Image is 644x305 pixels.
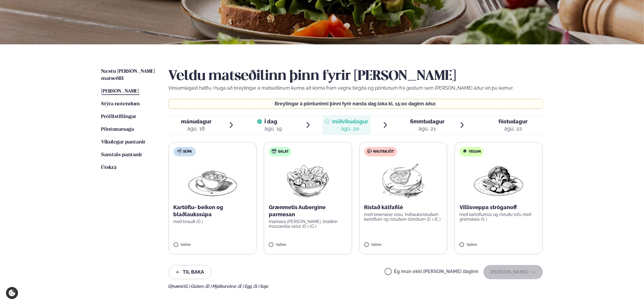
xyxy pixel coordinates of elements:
span: (G ) Glúten , [184,284,206,289]
h2: Veldu matseðilinn þinn fyrir [PERSON_NAME] [169,68,543,85]
img: Lamb-Meat.png [377,161,429,199]
button: [PERSON_NAME] [483,265,543,279]
span: Prófílstillingar [101,114,137,119]
img: Vegan.png [473,161,525,199]
span: Vikulegar pantanir [101,140,146,145]
span: Útskrá [101,165,117,170]
span: Vegan [469,149,481,154]
p: með brauði (G ) [174,219,252,224]
span: [PERSON_NAME] [101,89,139,94]
img: soup.svg [177,149,182,154]
span: Samtals pantanir [101,152,143,157]
a: Vikulegar pantanir [101,139,146,146]
div: ágú. 19 [264,125,282,132]
img: Salad.png [282,161,334,199]
span: (D ) Mjólkurvörur , [206,284,239,289]
img: Vegan.svg [462,149,467,154]
span: fimmtudagur [410,118,444,125]
span: Pöntunarsaga [101,127,134,132]
button: Til baka [169,265,212,279]
p: Kartöflu- beikon og blaðlaukssúpa [174,204,252,218]
span: mánudagur [181,118,211,125]
p: Villisveppa stróganoff [459,204,538,211]
span: Súpa [183,149,192,154]
div: ágú. 21 [410,125,444,132]
span: Salat [278,149,289,154]
img: beef.svg [367,149,372,154]
p: með bearnaise sósu, hvítlauksristuðum kartöflum og ristuðum tómötum (D ) (E ) [364,212,443,222]
a: Stýra notendum [101,101,140,108]
span: (S ) Soja [254,284,269,289]
p: Grænmetis Aubergine parmesan [269,204,347,218]
a: Prófílstillingar [101,113,137,120]
span: föstudagur [499,118,528,125]
span: (E ) Egg , [239,284,254,289]
div: Ofnæmi: [169,284,543,289]
a: Pöntunarsaga [101,126,134,133]
p: með kartöflumús og ristuðu tofu með gremolata (S ) [459,212,538,222]
p: marinara [PERSON_NAME], bráðinn mozzarella ostur (D ) (G ) [269,219,347,229]
a: Útskrá [101,164,117,171]
div: ágú. 22 [499,125,528,132]
div: ágú. 18 [181,125,211,132]
p: Breytingar á pöntuninni þinni fyrir næsta dag loka kl. 15:00 daginn áður. [174,101,537,106]
span: Næstu [PERSON_NAME] matseðill [101,69,155,81]
a: Næstu [PERSON_NAME] matseðill [101,68,157,82]
p: Ristað kálfafilé [364,204,443,211]
a: Samtals pantanir [101,151,143,159]
span: Í dag [264,118,282,125]
p: Vinsamlegast hafðu í huga að breytingar á matseðlinum kunna að koma fram vegna birgða og pöntunum... [169,85,543,92]
span: miðvikudagur [332,118,368,125]
a: [PERSON_NAME] [101,88,139,95]
span: Nautakjöt [373,149,394,154]
img: salad.svg [272,149,276,154]
img: Soup.png [187,161,239,199]
a: Cookie settings [6,287,18,299]
span: Stýra notendum [101,101,140,106]
div: ágú. 20 [332,125,368,132]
